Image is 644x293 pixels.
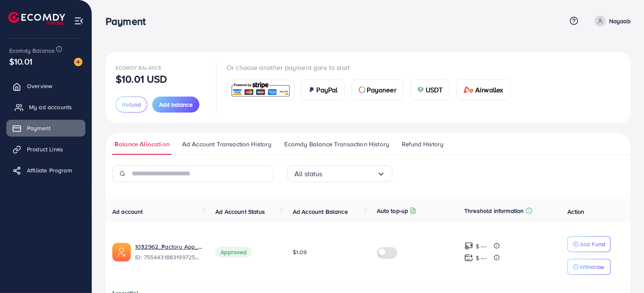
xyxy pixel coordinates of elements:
[323,167,377,180] input: Search for option
[308,86,315,93] img: card
[476,253,486,263] p: $ ---
[284,140,389,149] span: Ecomdy Balance Transaction History
[135,253,202,261] span: ID: 7554431883199725575
[6,162,85,179] a: Affiliate Program
[475,85,503,95] span: Airwallex
[6,78,85,94] a: Overview
[114,140,170,149] span: Balance Allocation
[567,259,611,275] button: Withdraw
[417,86,424,93] img: card
[609,16,631,26] p: Nayaab
[464,206,524,216] p: Threshold information
[112,243,131,261] img: ic-ads-acc.e4c84228.svg
[402,140,443,149] span: Refund History
[580,239,605,249] p: Add Fund
[293,248,307,256] span: $1.09
[294,167,323,180] span: All status
[27,124,50,132] span: Payment
[159,100,193,109] span: Add balance
[116,74,167,84] p: $10.01 USD
[29,103,72,111] span: My ad accounts
[580,262,604,272] p: Withdraw
[352,79,403,100] a: cardPayoneer
[74,58,82,66] img: image
[27,145,63,153] span: Product Links
[410,79,450,100] a: cardUSDT
[27,166,72,175] span: Affiliate Program
[464,86,474,93] img: card
[567,207,584,216] span: Action
[287,165,392,182] div: Search for option
[301,79,345,100] a: cardPayPal
[6,99,85,116] a: My ad accounts
[377,206,408,216] p: Auto top-up
[293,207,348,216] span: Ad Account Balance
[476,241,486,251] p: $ ---
[464,253,473,262] img: top-up amount
[9,46,55,55] span: Ecomdy Balance
[227,80,294,100] a: card
[317,85,338,95] span: PayPal
[135,242,202,262] div: <span class='underline'>1032962_Factory App_1758903417732</span></br>7554431883199725575
[6,141,85,158] a: Product Links
[116,97,147,113] button: Refund
[464,242,473,250] img: top-up amount
[456,79,510,100] a: cardAirwallex
[567,236,611,252] button: Add Fund
[591,16,631,27] a: Nayaab
[122,100,141,109] span: Refund
[116,64,162,71] span: Ecomdy Balance
[230,81,292,99] img: card
[608,255,638,287] iframe: Chat
[182,140,272,149] span: Ad Account Transaction History
[227,62,517,73] p: Or choose another payment gate to start
[74,16,84,26] img: menu
[215,247,252,258] span: Approved
[152,97,199,113] button: Add balance
[135,242,202,251] a: 1032962_Factory App_1758903417732
[6,120,85,137] a: Payment
[8,12,65,25] img: logo
[106,15,152,27] h3: Payment
[9,55,32,67] span: $10.01
[359,86,366,93] img: card
[27,82,52,90] span: Overview
[215,207,265,216] span: Ad Account Status
[367,85,396,95] span: Payoneer
[426,85,443,95] span: USDT
[112,207,143,216] span: Ad account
